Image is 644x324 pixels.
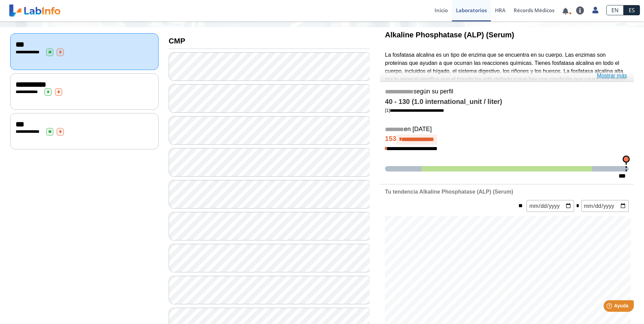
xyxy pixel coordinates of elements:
[385,189,513,195] b: Tu tendencia Alkaline Phosphatase (ALP) (Serum)
[385,31,514,39] b: Alkaline Phosphatase (ALP) (Serum)
[606,5,624,15] a: EN
[581,200,629,212] input: mm/dd/yyyy
[385,51,629,92] p: La fosfatasa alcalina es un tipo de enzima que se encuentra en su cuerpo. Las enzimas son proteín...
[527,200,574,212] input: mm/dd/yyyy
[385,108,444,113] a: [1]
[385,126,629,133] h5: en [DATE]
[385,88,629,96] h5: según su perfil
[584,298,637,317] iframe: Help widget launcher
[169,37,185,45] b: CMP
[597,72,627,80] a: Mostrar más
[495,7,505,14] span: HRA
[385,134,629,145] h4: 153
[624,5,640,15] a: ES
[385,98,629,106] h4: 40 - 130 (1.0 international_unit / liter)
